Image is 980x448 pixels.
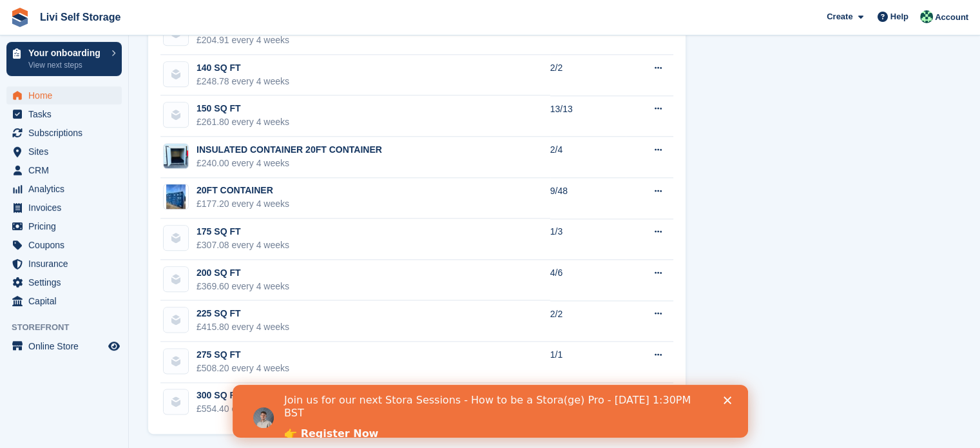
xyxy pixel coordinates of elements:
[28,142,106,161] span: Sites
[6,337,122,355] a: menu
[197,389,289,402] div: 300 SQ FT
[197,34,289,47] div: £204.91 every 4 weeks
[164,389,188,414] img: blank-unit-type-icon-ffbac7b88ba66c5e286b0e438baccc4b9c83835d4c34f86887a83fc20ec27e7b.svg
[6,161,122,179] a: menu
[491,12,504,19] div: Close
[28,292,106,310] span: Capital
[197,225,289,239] div: 175 SQ FT
[6,255,122,273] a: menu
[166,184,186,209] img: IMG-20241023-WA0027.jpg
[164,62,188,86] img: blank-unit-type-icon-ffbac7b88ba66c5e286b0e438baccc4b9c83835d4c34f86887a83fc20ec27e7b.svg
[28,86,106,104] span: Home
[197,362,289,375] div: £508.20 every 4 weeks
[550,300,626,342] td: 2/2
[550,260,626,301] td: 4/6
[35,6,126,28] a: Livi Self Storage
[550,137,626,178] td: 2/4
[197,143,382,157] div: INSULATED CONTAINER 20FT CONTAINER
[6,292,122,310] a: menu
[920,10,933,23] img: Accounts
[197,402,289,416] div: £554.40 every 4 weeks
[197,348,289,362] div: 275 SQ FT
[197,307,289,320] div: 225 SQ FT
[28,124,106,142] span: Subscriptions
[935,11,968,24] span: Account
[106,338,122,354] a: Preview store
[28,59,105,71] p: View next steps
[197,115,289,129] div: £261.80 every 4 weeks
[197,61,289,75] div: 140 SQ FT
[197,157,382,170] div: £240.00 every 4 weeks
[890,10,908,23] span: Help
[28,273,106,291] span: Settings
[197,239,289,252] div: £307.08 every 4 weeks
[6,273,122,291] a: menu
[550,342,626,383] td: 1/1
[28,255,106,273] span: Insurance
[164,307,188,332] img: blank-unit-type-icon-ffbac7b88ba66c5e286b0e438baccc4b9c83835d4c34f86887a83fc20ec27e7b.svg
[28,161,106,179] span: CRM
[233,385,748,438] iframe: Intercom live chat banner
[6,199,122,217] a: menu
[550,219,626,260] td: 1/3
[550,383,626,424] td: 0/0
[164,267,188,291] img: blank-unit-type-icon-ffbac7b88ba66c5e286b0e438baccc4b9c83835d4c34f86887a83fc20ec27e7b.svg
[6,105,122,123] a: menu
[197,75,289,88] div: £248.78 every 4 weeks
[28,217,106,235] span: Pricing
[164,144,188,168] img: livingston-self-storage-2.jpg
[28,199,106,217] span: Invoices
[28,180,106,198] span: Analytics
[6,236,122,254] a: menu
[12,321,128,334] span: Storefront
[550,95,626,137] td: 13/13
[164,226,188,250] img: blank-unit-type-icon-ffbac7b88ba66c5e286b0e438baccc4b9c83835d4c34f86887a83fc20ec27e7b.svg
[28,236,106,254] span: Coupons
[52,43,146,57] a: 👉 Register Now
[197,184,289,197] div: 20FT CONTAINER
[550,55,626,96] td: 2/2
[197,102,289,115] div: 150 SQ FT
[6,42,122,76] a: Your onboarding View next steps
[197,320,289,334] div: £415.80 every 4 weeks
[827,10,852,23] span: Create
[6,217,122,235] a: menu
[197,197,289,211] div: £177.20 every 4 weeks
[6,124,122,142] a: menu
[6,86,122,104] a: menu
[28,105,106,123] span: Tasks
[550,178,626,219] td: 9/48
[164,349,188,373] img: blank-unit-type-icon-ffbac7b88ba66c5e286b0e438baccc4b9c83835d4c34f86887a83fc20ec27e7b.svg
[28,48,105,57] p: Your onboarding
[10,8,30,27] img: stora-icon-8386f47178a22dfd0bd8f6a31ec36ba5ce8667c1dd55bd0f319d3a0aa187defe.svg
[197,280,289,293] div: £369.60 every 4 weeks
[6,180,122,198] a: menu
[197,266,289,280] div: 200 SQ FT
[28,337,106,355] span: Online Store
[164,102,188,127] img: blank-unit-type-icon-ffbac7b88ba66c5e286b0e438baccc4b9c83835d4c34f86887a83fc20ec27e7b.svg
[6,142,122,161] a: menu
